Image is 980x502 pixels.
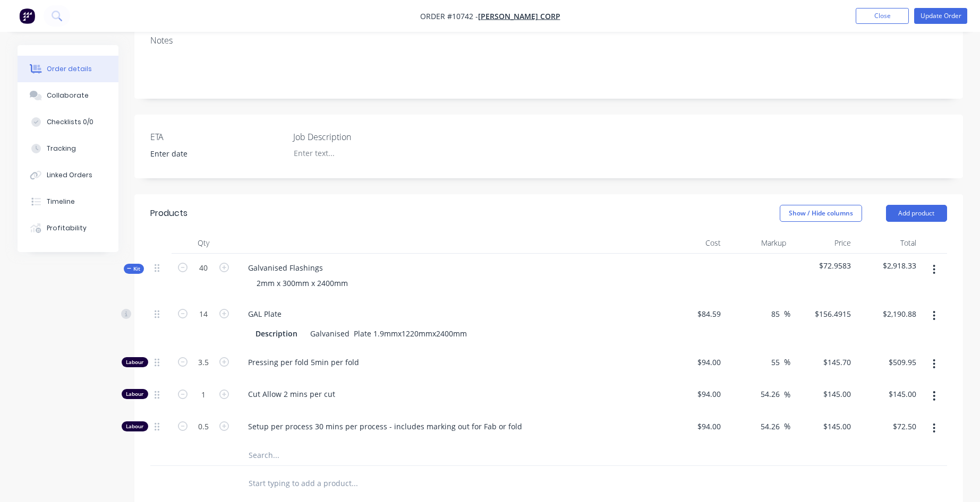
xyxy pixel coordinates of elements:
div: Qty [172,232,235,254]
div: 2mm x 300mm x 2400mm [248,275,356,291]
button: Tracking [18,135,118,162]
div: Collaborate [47,91,89,100]
button: Update Order [914,8,967,24]
div: Products [150,207,188,220]
div: Tracking [47,144,76,153]
div: Notes [150,36,947,46]
button: Collaborate [18,82,118,109]
div: Price [790,232,856,254]
a: [PERSON_NAME] Corp [478,11,560,21]
label: Job Description [293,131,426,143]
label: ETA [150,131,283,143]
div: Markup [725,232,790,254]
div: Profitability [47,223,87,233]
span: Pressing per fold 5min per fold [248,357,656,368]
div: Linked Orders [47,170,92,180]
div: Timeline [47,197,75,206]
div: Labour [122,389,148,399]
button: Checklists 0/0 [18,109,118,135]
button: Profitability [18,215,118,241]
button: Linked Orders [18,162,118,188]
div: Cost [660,232,726,254]
button: Close [856,8,909,24]
span: % [784,356,790,368]
div: GAL Plate [240,306,290,322]
div: Labour [122,421,148,431]
span: $2,918.33 [859,260,916,271]
button: Timeline [18,188,118,215]
div: Galvanised Flashings [240,260,331,275]
span: Order #10742 - [420,11,478,21]
div: Labour [122,357,148,367]
button: Add product [886,205,947,222]
div: Total [855,232,921,254]
input: Enter date [143,146,275,162]
img: Factory [19,8,35,24]
span: Cut Allow 2 mins per cut [248,388,656,400]
span: Kit [127,265,141,273]
span: % [784,308,790,320]
span: % [784,420,790,432]
span: Setup per process 30 mins per process - includes marking out for Fab or fold [248,421,656,432]
span: % [784,388,790,401]
div: Kit [124,264,144,274]
span: $72.9583 [795,260,851,271]
button: Order details [18,56,118,82]
div: Galvanised Plate 1.9mmx1220mmx2400mm [306,326,471,341]
div: Checklists 0/0 [47,117,93,127]
button: Show / Hide columns [780,205,862,222]
input: Start typing to add a product... [248,472,461,494]
div: Order details [47,64,92,74]
div: Description [251,326,302,341]
input: Search... [248,444,461,465]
